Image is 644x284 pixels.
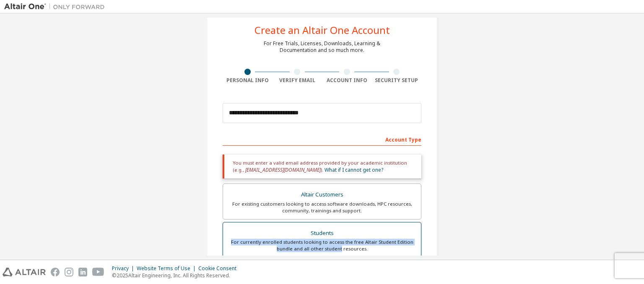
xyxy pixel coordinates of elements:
div: Account Info [322,77,372,84]
img: altair_logo.svg [3,268,46,276]
div: Students [228,227,416,239]
div: Altair Customers [228,189,416,201]
div: For Free Trials, Licenses, Downloads, Learning & Documentation and so much more. [264,40,380,54]
div: For currently enrolled students looking to access the free Altair Student Edition bundle and all ... [228,239,416,252]
div: For existing customers looking to access software downloads, HPC resources, community, trainings ... [228,201,416,214]
div: Privacy [112,265,137,272]
div: Account Type [223,132,421,146]
div: Security Setup [372,77,422,84]
span: [EMAIL_ADDRESS][DOMAIN_NAME] [245,166,321,173]
img: facebook.svg [51,268,60,276]
div: Cookie Consent [198,265,241,272]
div: Create an Altair One Account [254,25,390,35]
img: linkedin.svg [78,268,87,276]
div: You must enter a valid email address provided by your academic institution (e.g., ). [223,155,421,178]
img: instagram.svg [65,268,73,276]
div: Personal Info [223,77,273,84]
img: Altair One [4,3,109,11]
div: Website Terms of Use [137,265,198,272]
div: Verify Email [273,77,322,84]
a: What if I cannot get one? [325,166,383,173]
img: youtube.svg [92,268,104,276]
p: © 2025 Altair Engineering, Inc. All Rights Reserved. [112,272,241,279]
